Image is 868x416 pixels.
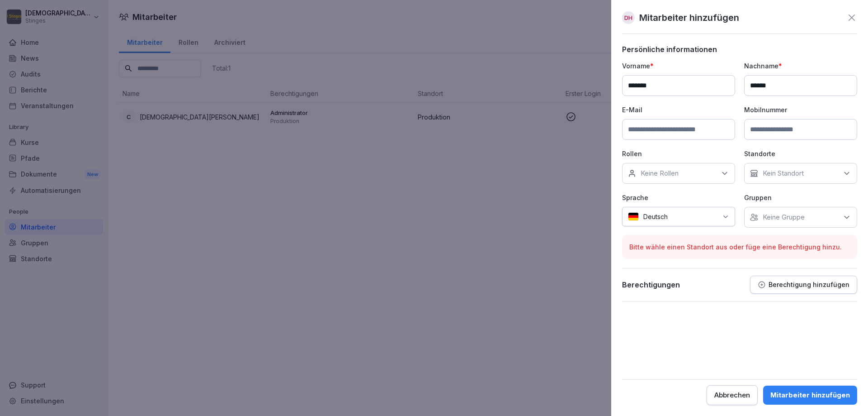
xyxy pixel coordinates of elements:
p: Sprache [622,193,735,202]
p: Kein Standort [763,169,804,178]
button: Berechtigung hinzufügen [750,276,857,294]
p: Mitarbeiter hinzufügen [639,11,739,24]
p: Keine Rollen [641,169,679,178]
p: Rollen [622,149,735,158]
p: Berechtigungen [622,280,680,289]
p: Bitte wähle einen Standort aus oder füge eine Berechtigung hinzu. [629,242,850,252]
button: Mitarbeiter hinzufügen [763,386,857,405]
button: Abbrechen [707,385,758,405]
p: Standorte [744,149,857,158]
div: Mitarbeiter hinzufügen [770,390,850,400]
p: Keine Gruppe [763,213,805,222]
p: Gruppen [744,193,857,202]
img: de.svg [628,212,639,221]
div: Deutsch [622,207,735,226]
p: Mobilnummer [744,105,857,115]
p: Berechtigung hinzufügen [769,281,849,288]
p: Persönliche informationen [622,45,857,54]
div: DH [622,11,635,24]
p: Nachname [744,61,857,71]
div: Abbrechen [714,390,750,400]
p: Vorname [622,61,735,71]
p: E-Mail [622,105,735,115]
